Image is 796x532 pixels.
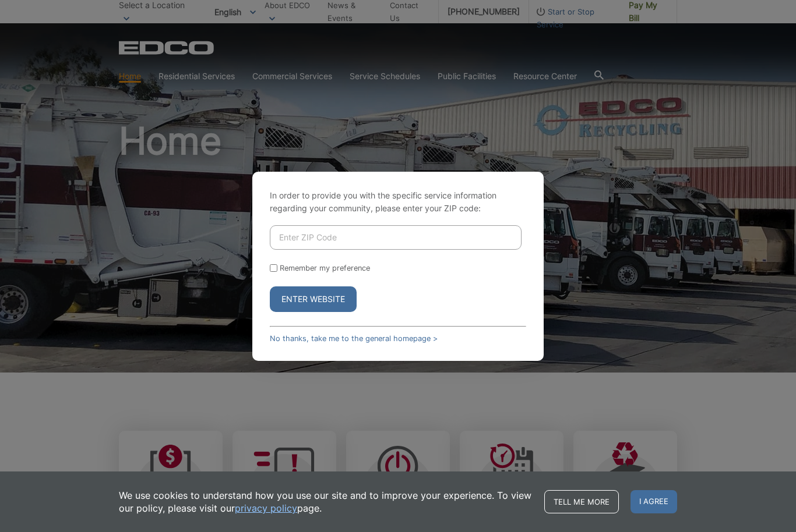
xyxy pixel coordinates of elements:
[119,489,533,515] p: We use cookies to understand how you use our site and to improve your experience. To view our pol...
[544,490,619,513] a: Tell me more
[270,334,438,343] a: No thanks, take me to the general homepage >
[270,286,357,312] button: Enter Website
[280,264,370,272] label: Remember my preference
[270,189,526,215] p: In order to provide you with the specific service information regarding your community, please en...
[270,225,522,250] input: Enter ZIP Code
[631,490,677,513] span: I agree
[235,502,297,515] a: privacy policy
